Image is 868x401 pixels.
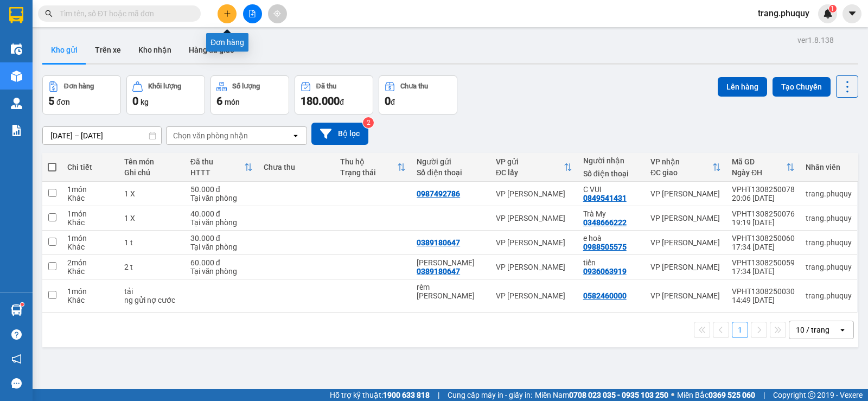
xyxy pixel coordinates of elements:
button: Kho gửi [42,37,86,63]
div: trang.phuquy [806,291,852,300]
span: Miền Nam [535,389,668,401]
div: trang.phuquy [806,263,852,271]
span: file-add [248,10,256,17]
span: trang.phuquy [749,7,818,20]
div: Số điện thoại [583,169,640,178]
div: Đơn hàng [64,82,94,90]
th: Toggle SortBy [335,153,411,182]
div: ver 1.8.138 [797,34,834,46]
div: 20:06 [DATE] [732,194,795,202]
strong: 0369 525 060 [709,391,755,399]
div: VP gửi [496,157,564,166]
span: plus [224,10,231,17]
button: Đơn hàng5đơn [42,75,121,114]
button: Số lượng6món [210,75,289,114]
sup: 1 [21,303,24,306]
span: đơn [56,98,70,106]
strong: 1900 633 818 [383,391,430,399]
div: 14:49 [DATE] [732,296,795,304]
div: C VUI [583,185,640,194]
div: Khác [67,243,113,251]
div: VP nhận [650,157,712,166]
button: Tạo Chuyến [773,77,831,97]
div: Khác [67,218,113,227]
div: ĐC lấy [496,168,564,177]
div: Chọn văn phòng nhận [173,130,248,141]
div: VP [PERSON_NAME] [650,189,721,198]
img: solution-icon [11,125,22,136]
div: VP [PERSON_NAME] [496,238,572,247]
input: Tìm tên, số ĐT hoặc mã đơn [60,8,188,20]
span: Miền Bắc [677,389,755,401]
div: 1 t [124,238,180,247]
div: 60.000 đ [190,258,253,267]
img: warehouse-icon [11,304,22,316]
div: 0849541431 [583,194,627,202]
div: Tại văn phòng [190,194,253,202]
div: Số lượng [232,82,260,90]
span: 0 [132,94,138,107]
span: đ [340,98,344,106]
div: VPHT1308250076 [732,209,795,218]
span: question-circle [11,329,22,340]
div: Tên món [124,157,180,166]
span: | [763,389,765,401]
span: 180.000 [301,94,340,107]
button: 1 [732,322,748,338]
img: warehouse-icon [11,71,22,82]
div: 0936063919 [583,267,627,276]
span: aim [273,10,281,17]
span: 5 [48,94,54,107]
div: VPHT1308250059 [732,258,795,267]
div: trang.phuquy [806,238,852,247]
span: 6 [216,94,222,107]
div: ĐC giao [650,168,712,177]
div: 0988505575 [583,243,627,251]
div: VP [PERSON_NAME] [496,291,572,300]
div: Người nhận [583,156,640,165]
div: 1 X [124,189,180,198]
div: Khác [67,296,113,304]
div: Số điện thoại [417,168,485,177]
button: Trên xe [86,37,130,63]
div: VP [PERSON_NAME] [650,291,721,300]
strong: 0708 023 035 - 0935 103 250 [569,391,668,399]
div: 19:19 [DATE] [732,218,795,227]
span: search [45,10,53,17]
div: Đã thu [316,82,336,90]
img: icon-new-feature [823,9,833,18]
button: Khối lượng0kg [126,75,205,114]
div: VP [PERSON_NAME] [496,214,572,222]
div: 0582460000 [583,291,627,300]
div: rèm vân anh [417,283,485,300]
div: 1 món [67,234,113,243]
div: 0389180647 [417,267,460,276]
div: Tại văn phòng [190,267,253,276]
div: VPHT1308250078 [732,185,795,194]
div: Tại văn phòng [190,218,253,227]
th: Toggle SortBy [645,153,726,182]
div: 50.000 đ [190,185,253,194]
button: Chưa thu0đ [379,75,457,114]
div: VP [PERSON_NAME] [496,189,572,198]
div: HTTT [190,168,244,177]
div: 10 / trang [796,324,829,335]
span: món [225,98,240,106]
div: Trà My [583,209,640,218]
img: warehouse-icon [11,43,22,55]
div: VP [PERSON_NAME] [650,263,721,271]
div: 1 món [67,185,113,194]
div: 30.000 đ [190,234,253,243]
div: VP [PERSON_NAME] [650,238,721,247]
button: Lên hàng [718,77,767,97]
span: caret-down [847,9,857,18]
div: 17:34 [DATE] [732,243,795,251]
div: trang.phuquy [806,189,852,198]
span: 1 [831,5,834,12]
div: c ngọc [417,258,485,267]
div: ng gửi nợ cước [124,296,180,304]
span: Cung cấp máy in - giấy in: [448,389,532,401]
div: 2 t [124,263,180,271]
button: Hàng đã giao [180,37,243,63]
span: đ [391,98,395,106]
